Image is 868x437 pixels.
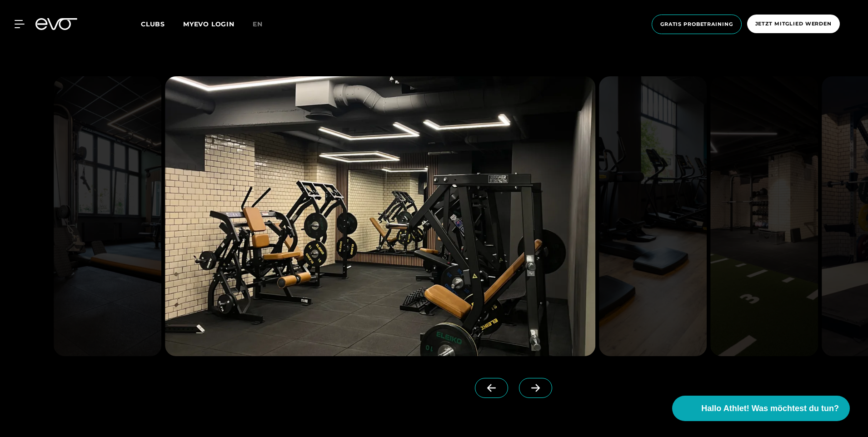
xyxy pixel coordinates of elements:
span: Clubs [141,20,165,28]
button: Hallo Athlet! Was möchtest du tun? [672,396,850,421]
span: Hallo Athlet! Was möchtest du tun? [701,402,839,415]
a: MYEVO LOGIN [183,20,234,28]
img: evofitness [165,76,595,356]
a: en [253,19,274,30]
span: en [253,20,263,28]
img: evofitness [54,76,161,356]
a: Clubs [141,20,183,28]
a: Jetzt Mitglied werden [744,15,843,34]
a: Gratis Probetraining [649,15,744,34]
span: Jetzt Mitglied werden [755,20,832,28]
img: evofitness [710,76,818,356]
img: evofitness [599,76,707,356]
span: Gratis Probetraining [660,20,733,28]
